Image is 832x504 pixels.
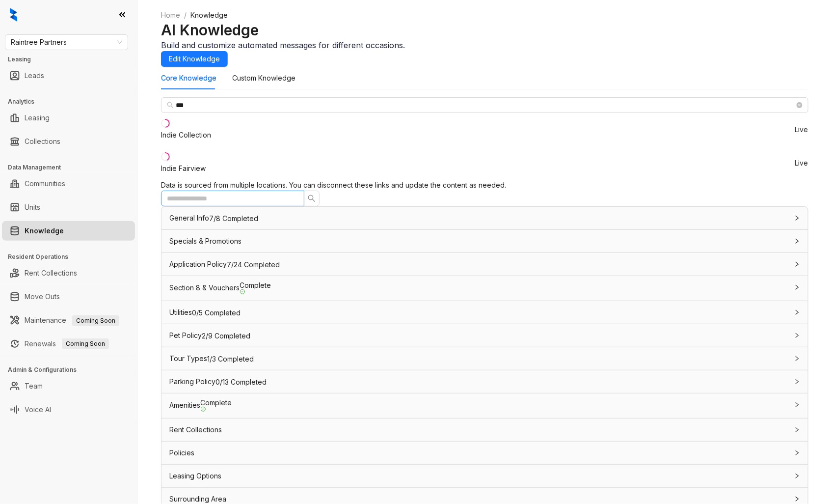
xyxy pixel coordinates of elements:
div: Specials & Promotions [161,230,808,252]
span: collapsed [794,261,800,267]
span: collapsed [794,496,800,502]
div: Parking Policy0/13 Completed [161,370,808,393]
span: collapsed [794,309,800,315]
div: Policies [161,442,808,464]
span: Rent Collections [169,425,222,434]
a: Units [25,197,40,217]
div: Build and customize automated messages for different occasions. [161,39,808,51]
span: close-circle [797,102,803,108]
a: Leads [25,66,44,85]
span: collapsed [794,379,800,385]
span: Raintree Partners [11,35,122,50]
h3: Resident Operations [8,252,137,261]
span: Complete [200,399,232,412]
button: Edit Knowledge [161,51,228,67]
span: search [308,195,316,202]
li: Move Outs [2,287,135,307]
span: 2/9 Completed [202,333,250,339]
span: 1/3 Completed [207,356,254,363]
li: Collections [2,132,135,151]
h3: Analytics [8,97,137,106]
div: General Info7/8 Completed [161,207,808,229]
span: collapsed [794,402,800,408]
a: Voice AI [25,400,51,420]
span: Section 8 & Vouchers [169,283,240,292]
a: Move Outs [25,287,60,307]
li: / [184,10,187,21]
div: Pet Policy2/9 Completed [161,324,808,347]
div: Indie Fairview [161,163,206,174]
span: Application Policy [169,260,227,268]
a: Knowledge [25,221,64,241]
span: Policies [169,448,194,457]
span: 0/5 Completed [192,309,241,316]
li: Team [2,376,135,396]
li: Maintenance [2,310,135,330]
a: Home [159,10,182,21]
div: Custom Knowledge [232,73,295,84]
span: Tour Types [169,354,207,363]
span: Coming Soon [72,315,119,326]
span: Parking Policy [169,377,215,386]
span: Utilities [169,308,192,316]
div: Data is sourced from multiple locations. You can disconnect these links and update the content as... [161,180,808,191]
span: Coming Soon [62,338,109,349]
a: Communities [25,174,65,194]
span: Complete [240,282,271,295]
div: Section 8 & VouchersComplete [161,276,808,301]
h3: Admin & Configurations [8,365,137,374]
div: Tour Types1/3 Completed [161,347,808,370]
li: Renewals [2,334,135,354]
span: collapsed [794,427,800,433]
span: collapsed [794,238,800,244]
span: collapsed [794,473,800,479]
h3: Leasing [8,55,137,64]
div: Core Knowledge [161,73,216,84]
span: collapsed [794,333,800,338]
li: Leads [2,66,135,85]
div: Indie Collection [161,130,211,140]
li: Leasing [2,108,135,128]
span: collapsed [794,215,800,221]
div: Utilities0/5 Completed [161,301,808,324]
li: Voice AI [2,400,135,420]
span: 0/13 Completed [215,379,267,386]
li: Knowledge [2,221,135,241]
div: Application Policy7/24 Completed [161,253,808,276]
span: 7/24 Completed [227,261,280,268]
span: Surrounding Area [169,495,226,503]
span: collapsed [794,356,800,362]
span: Specials & Promotions [169,237,242,245]
span: Leasing Options [169,472,221,480]
span: collapsed [794,284,800,290]
a: Collections [25,132,60,151]
li: Units [2,197,135,217]
span: 7/8 Completed [209,215,258,222]
li: Communities [2,174,135,194]
div: AmenitiesComplete [161,393,808,418]
img: logo [10,8,17,22]
div: Leasing Options [161,465,808,487]
a: Leasing [25,108,50,128]
span: Edit Knowledge [169,54,220,64]
span: General Info [169,214,209,222]
div: Rent Collections [161,419,808,441]
span: Knowledge [190,11,228,19]
a: Team [25,376,43,396]
span: Amenities [169,401,200,409]
h2: AI Knowledge [161,21,808,39]
span: collapsed [794,450,800,456]
span: search [167,102,174,109]
li: Rent Collections [2,263,135,283]
h3: Data Management [8,163,137,172]
span: Live [795,126,808,133]
span: Live [795,160,808,167]
a: RenewalsComing Soon [25,334,109,354]
a: Rent Collections [25,263,77,283]
span: Pet Policy [169,331,202,339]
